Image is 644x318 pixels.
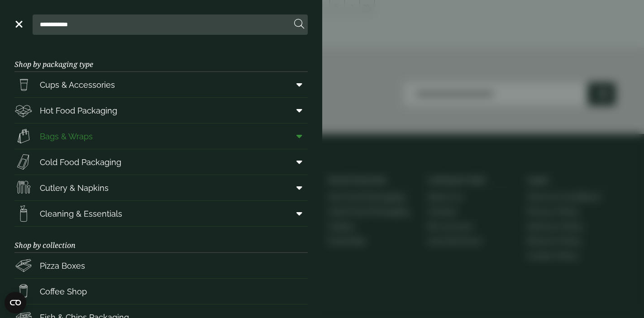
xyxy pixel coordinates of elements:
img: Pizza_boxes.svg [14,256,33,275]
button: Open CMP widget [5,292,26,313]
a: Cold Food Packaging [14,149,308,175]
span: Bags & Wraps [40,130,93,142]
a: Cleaning & Essentials [14,201,308,226]
h3: Shop by packaging type [14,46,308,72]
img: open-wipe.svg [14,204,33,223]
a: Cutlery & Napkins [14,175,308,200]
a: Pizza Boxes [14,253,308,278]
span: Cutlery & Napkins [40,182,109,194]
h3: Shop by collection [14,227,308,253]
img: PintNhalf_cup.svg [14,76,33,94]
a: Coffee Shop [14,279,308,304]
span: Coffee Shop [40,285,87,298]
img: HotDrink_paperCup.svg [14,282,33,300]
img: Deli_box.svg [14,101,33,119]
span: Hot Food Packaging [40,104,117,117]
img: Cutlery.svg [14,179,33,197]
span: Cold Food Packaging [40,156,121,168]
a: Bags & Wraps [14,123,308,149]
img: Paper_carriers.svg [14,127,33,145]
img: Sandwich_box.svg [14,153,33,171]
span: Cups & Accessories [40,79,115,91]
span: Pizza Boxes [40,260,85,272]
a: Cups & Accessories [14,72,308,97]
span: Cleaning & Essentials [40,208,122,220]
a: Hot Food Packaging [14,98,308,123]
